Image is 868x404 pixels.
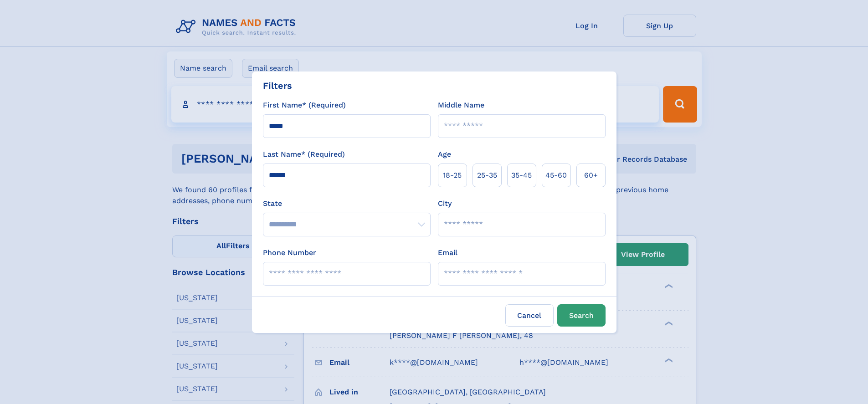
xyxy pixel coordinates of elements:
[584,170,598,181] span: 60+
[263,198,431,209] label: State
[263,149,345,160] label: Last Name* (Required)
[263,100,346,111] label: First Name* (Required)
[505,304,554,327] label: Cancel
[511,170,532,181] span: 35‑45
[477,170,497,181] span: 25‑35
[557,304,606,327] button: Search
[438,100,484,111] label: Middle Name
[263,79,292,92] div: Filters
[438,149,451,160] label: Age
[438,247,457,258] label: Email
[263,247,316,258] label: Phone Number
[438,198,452,209] label: City
[545,170,567,181] span: 45‑60
[443,170,462,181] span: 18‑25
